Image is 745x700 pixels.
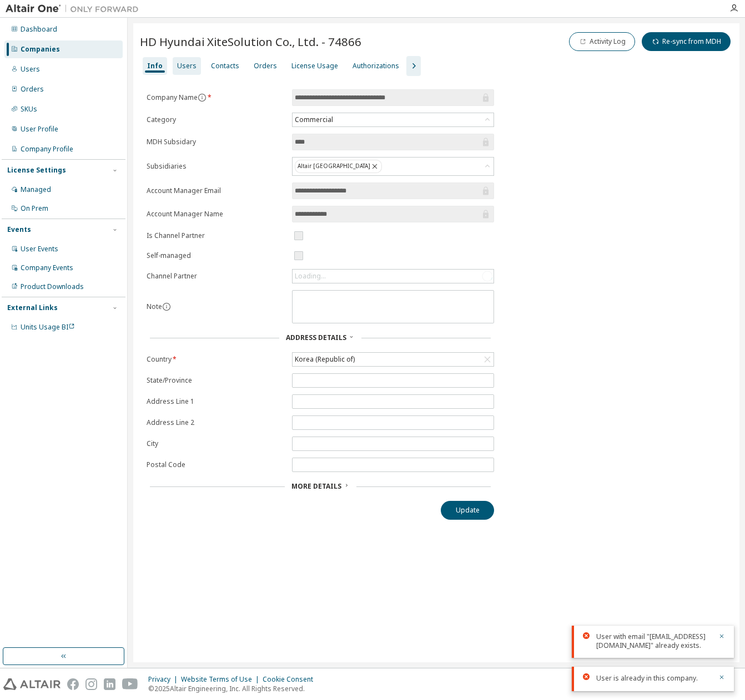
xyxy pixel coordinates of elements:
div: Dashboard [21,25,57,34]
button: information [198,93,207,102]
div: Commercial [293,114,335,126]
div: License Usage [291,62,338,70]
div: User Events [21,245,58,253]
p: © 2025 Altair Engineering, Inc. All Rights Reserved. [148,684,320,693]
span: Units Usage BI [21,322,75,332]
img: altair_logo.svg [3,678,61,690]
div: Events [7,225,31,234]
div: Commercial [293,113,494,126]
div: External Links [7,303,58,312]
label: Postal Code [147,460,285,469]
button: Re-sync from MDH [642,32,731,51]
div: Website Terms of Use [181,675,263,684]
label: Note [147,302,162,311]
div: User with email "[EMAIL_ADDRESS][DOMAIN_NAME]" already exists. [596,632,712,650]
span: More Details [291,481,341,491]
div: Users [21,65,40,74]
div: Altair [GEOGRAPHIC_DATA] [293,158,494,175]
div: User Profile [21,125,58,134]
label: Address Line 1 [147,397,285,406]
label: Account Manager Email [147,186,285,195]
label: Category [147,115,285,124]
div: Orders [254,62,277,70]
div: Companies [21,45,60,54]
img: linkedin.svg [104,678,115,690]
button: Update [441,501,494,520]
label: Account Manager Name [147,210,285,219]
div: Product Downloads [21,282,84,291]
div: SKUs [21,105,37,114]
img: instagram.svg [85,678,97,690]
div: Korea (Republic of) [293,353,494,366]
button: information [162,302,171,311]
span: Address Details [286,333,346,342]
label: Subsidiaries [147,162,285,171]
label: MDH Subsidary [147,138,285,146]
div: Contacts [211,62,239,70]
div: Authorizations [353,62,399,70]
img: youtube.svg [122,678,138,690]
div: Info [147,62,163,70]
div: Loading... [295,272,326,281]
div: Orders [21,85,44,94]
label: State/Province [147,376,285,385]
div: Korea (Republic of) [293,353,356,366]
img: Altair One [6,3,144,14]
div: Users [177,62,197,70]
label: Address Line 2 [147,418,285,427]
span: HD Hyundai XiteSolution Co., Ltd. - 74866 [140,34,361,49]
label: Self-managed [147,251,285,260]
div: User is already in this company. [596,673,712,683]
img: facebook.svg [67,678,79,690]
div: Managed [21,185,51,194]
div: License Settings [7,166,66,175]
div: Company Events [21,263,73,272]
label: Country [147,355,285,364]
div: Altair [GEOGRAPHIC_DATA] [295,160,382,173]
div: Cookie Consent [263,675,320,684]
div: Loading... [293,270,494,283]
div: Privacy [148,675,181,684]
button: Activity Log [569,32,635,51]
label: Company Name [147,93,285,102]
div: On Prem [21,204,48,213]
label: Channel Partner [147,272,285,281]
label: Is Channel Partner [147,231,285,240]
div: Company Profile [21,145,73,154]
label: City [147,439,285,448]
